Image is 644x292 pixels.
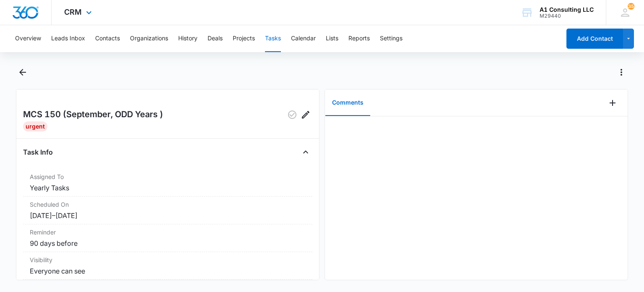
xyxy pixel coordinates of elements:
button: Add Comment [606,96,619,110]
span: CRM [64,8,82,16]
h4: Task Info [23,147,53,157]
h2: MCS 150 (September, ODD Years ) [23,108,163,121]
div: VisibilityEveryone can see [23,252,312,280]
div: Urgent [23,121,47,132]
button: Lists [326,25,338,52]
button: Tasks [265,25,281,52]
button: Deals [208,25,223,52]
button: Back [16,66,29,79]
button: Edit [299,108,312,121]
button: History [178,25,197,52]
dt: Scheduled On [30,200,306,209]
dt: Reminder [30,228,306,237]
dt: Assigned To [30,172,306,181]
button: Organizations [130,25,168,52]
button: Leads Inbox [51,25,85,52]
dt: Visibility [30,255,306,264]
div: Assigned ToYearly Tasks [23,169,312,197]
dd: Everyone can see [30,266,306,276]
button: Contacts [95,25,120,52]
dd: [DATE] – [DATE] [30,210,306,221]
button: Actions [615,66,628,79]
button: Add Contact [566,29,623,49]
dd: Yearly Tasks [30,183,306,193]
button: Comments [325,90,370,116]
div: account name [540,6,594,13]
button: Projects [233,25,255,52]
button: Overview [15,25,41,52]
button: Calendar [291,25,316,52]
div: notifications count [628,3,634,10]
div: Reminder90 days before [23,224,312,252]
button: Settings [380,25,402,52]
div: Scheduled On[DATE]–[DATE] [23,197,312,224]
dd: 90 days before [30,238,306,248]
button: Reports [348,25,370,52]
button: Close [299,145,312,159]
div: account id [540,13,594,19]
span: 35 [628,3,634,10]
